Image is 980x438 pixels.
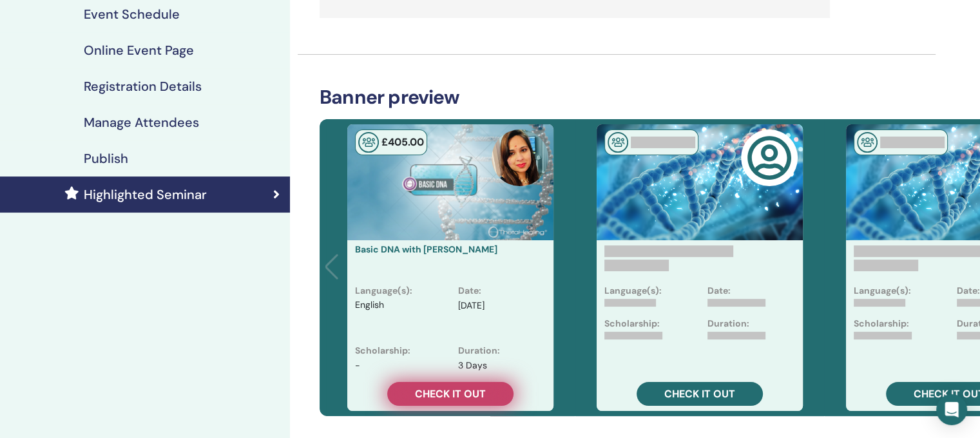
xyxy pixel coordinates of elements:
p: Date: [957,284,980,298]
p: Duration : [458,344,500,357]
p: Scholarship: [854,317,909,330]
p: 3 Days [458,359,487,372]
img: In-Person Seminar [358,132,379,153]
img: In-Person Seminar [608,132,628,153]
p: Duration: [707,317,749,330]
p: English [355,299,384,334]
div: Open Intercom Messenger [936,394,967,425]
p: Date: [707,284,731,298]
h4: Publish [84,151,128,166]
p: Language(s) : [355,284,412,298]
img: In-Person Seminar [857,132,878,153]
p: Date : [458,284,481,298]
p: Language(s): [854,284,911,298]
a: Check it out [637,382,763,406]
span: £ 405 .00 [381,135,424,149]
img: default.jpg [492,129,548,186]
img: user-circle-regular.svg [747,135,792,180]
p: Scholarship : [355,344,410,357]
h4: Registration Details [84,79,202,94]
h4: Event Schedule [84,6,180,22]
p: [DATE] [458,299,485,312]
span: Check it out [415,387,486,401]
a: Check it out [387,382,514,406]
span: Check it out [664,387,735,401]
h4: Manage Attendees [84,115,199,130]
a: Basic DNA with [PERSON_NAME] [355,243,497,255]
p: - [355,359,360,372]
h4: Online Event Page [84,43,194,58]
p: Language(s): [604,284,662,298]
p: Scholarship: [604,317,660,330]
h4: Highlighted Seminar [84,187,207,202]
